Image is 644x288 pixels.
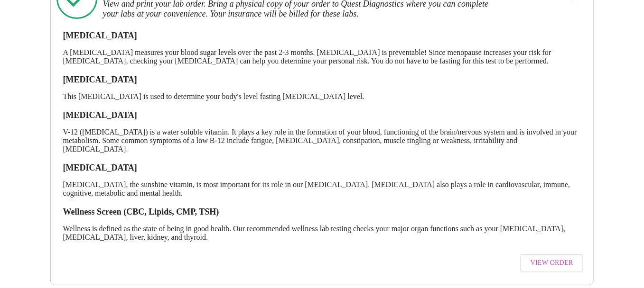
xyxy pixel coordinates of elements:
a: View Order [518,249,586,277]
h3: [MEDICAL_DATA] [63,75,581,85]
p: This [MEDICAL_DATA] is used to determine your body's level fasting [MEDICAL_DATA] level. [63,92,581,101]
h3: [MEDICAL_DATA] [63,163,581,173]
h3: [MEDICAL_DATA] [63,31,581,41]
button: View Order [520,254,584,272]
p: A [MEDICAL_DATA] measures your blood sugar levels over the past 2-3 months. [MEDICAL_DATA] is pre... [63,48,581,65]
p: [MEDICAL_DATA], the sunshine vitamin, is most important for its role in our [MEDICAL_DATA]. [MEDI... [63,180,581,198]
p: Wellness is defined as the state of being in good health. Our recommended wellness lab testing ch... [63,225,581,242]
h3: Wellness Screen (CBC, Lipids, CMP, TSH) [63,207,581,217]
span: View Order [531,257,573,269]
h3: [MEDICAL_DATA] [63,110,581,120]
p: V-12 ([MEDICAL_DATA]) is a water soluble vitamin. It plays a key role in the formation of your bl... [63,128,581,153]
